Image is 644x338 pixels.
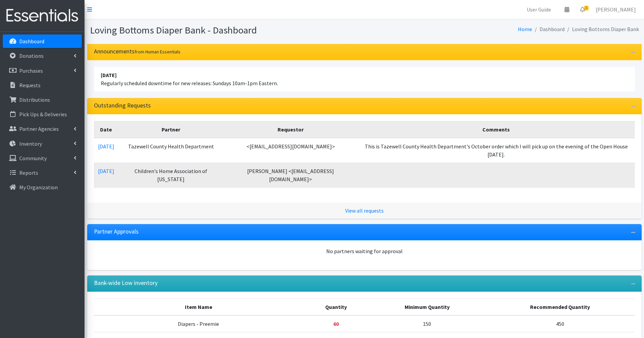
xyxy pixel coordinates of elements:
p: Purchases [19,67,43,74]
th: Partner [118,121,224,138]
td: 450 [485,315,635,332]
th: Date [94,121,118,138]
p: Community [19,155,47,162]
a: Purchases [3,64,82,77]
a: Partner Agencies [3,122,82,136]
h3: Partner Approvals [94,228,139,235]
th: Quantity [303,298,368,315]
a: Distributions [3,93,82,106]
td: Children's Home Association of [US_STATE] [118,163,224,187]
a: Reports [3,166,82,179]
li: Loving Bottoms Diaper Bank [565,24,639,34]
a: [DATE] [98,143,114,150]
img: HumanEssentials [3,4,82,27]
p: Inventory [19,140,42,147]
a: Donations [3,49,82,63]
td: <[EMAIL_ADDRESS][DOMAIN_NAME]> [224,138,358,163]
h3: Outstanding Requests [94,102,151,109]
li: Regularly scheduled downtime for new releases: Sundays 10am-1pm Eastern. [94,67,635,91]
h3: Bank-wide Low inventory [94,280,158,287]
td: This is Tazewell County Health Department's October order which I will pick up on the evening of ... [358,138,635,163]
p: Partner Agencies [19,125,59,132]
p: Distributions [19,96,50,103]
a: User Guide [521,3,556,16]
p: Reports [19,169,38,176]
h3: Announcements [94,48,181,55]
a: 2 [575,3,590,16]
td: Tazewell County Health Department [118,138,224,163]
p: Requests [19,82,41,89]
h1: Loving Bottoms Diaper Bank - Dashboard [90,24,362,36]
p: Dashboard [19,38,44,45]
th: Requestor [224,121,358,138]
th: Minimum Quantity [369,298,485,315]
a: Community [3,151,82,165]
strong: Below minimum quantity [333,320,339,327]
th: Recommended Quantity [485,298,635,315]
th: Item Name [94,298,304,315]
li: Dashboard [532,24,565,34]
p: My Organization [19,184,58,191]
td: [PERSON_NAME] <[EMAIL_ADDRESS][DOMAIN_NAME]> [224,163,358,187]
p: Donations [19,52,44,59]
td: Diapers - Preemie [94,315,304,332]
a: Requests [3,78,82,92]
a: Pick Ups & Deliveries [3,107,82,121]
a: Home [518,26,532,32]
a: My Organization [3,180,82,194]
a: Inventory [3,137,82,150]
div: No partners waiting for approval [94,247,635,255]
a: [DATE] [98,168,114,174]
a: Dashboard [3,34,82,48]
a: [PERSON_NAME] [590,3,641,16]
span: 2 [584,6,589,10]
td: 150 [369,315,485,332]
p: Pick Ups & Deliveries [19,111,67,118]
th: Comments [358,121,635,138]
small: from Human Essentials [135,49,181,55]
strong: [DATE] [101,72,117,78]
a: View all requests [345,207,384,214]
